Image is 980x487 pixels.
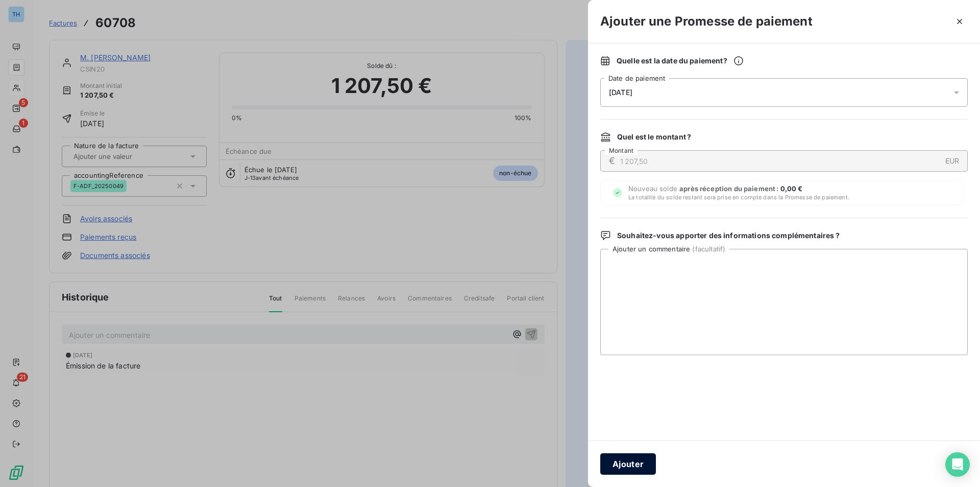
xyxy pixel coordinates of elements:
span: La totalité du solde restant sera prise en compte dans la Promesse de paiement. [628,194,849,201]
button: Ajouter [600,453,656,475]
div: Open Intercom Messenger [945,452,970,477]
span: après réception du paiement : [679,184,780,193]
h3: Ajouter une Promesse de paiement [600,12,813,31]
span: [DATE] [609,88,632,97]
span: 0,00 € [780,184,803,193]
span: Quelle est la date du paiement ? [617,56,744,66]
span: Souhaitez-vous apporter des informations complémentaires ? [617,230,840,241]
span: Nouveau solde [628,184,849,201]
span: Quel est le montant ? [617,132,691,142]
